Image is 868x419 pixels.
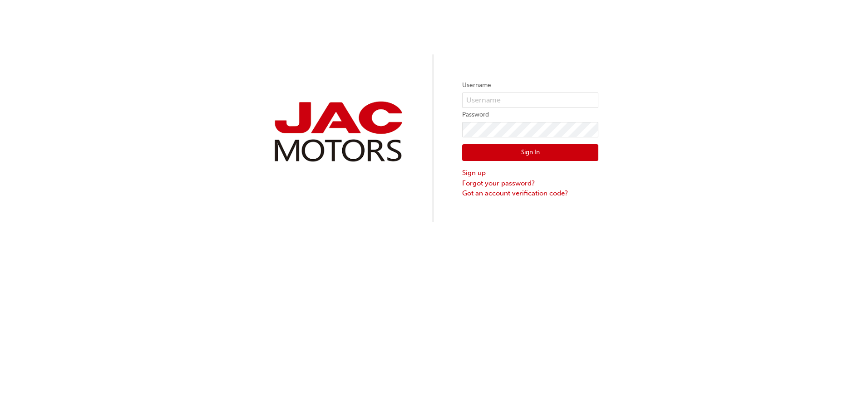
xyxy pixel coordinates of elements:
input: Username [462,93,598,108]
button: Sign In [462,144,598,161]
label: Password [462,109,598,120]
img: jac-portal [270,98,406,166]
a: Forgot your password? [462,178,598,189]
a: Sign up [462,168,598,178]
label: Username [462,80,598,91]
a: Got an account verification code? [462,188,598,199]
